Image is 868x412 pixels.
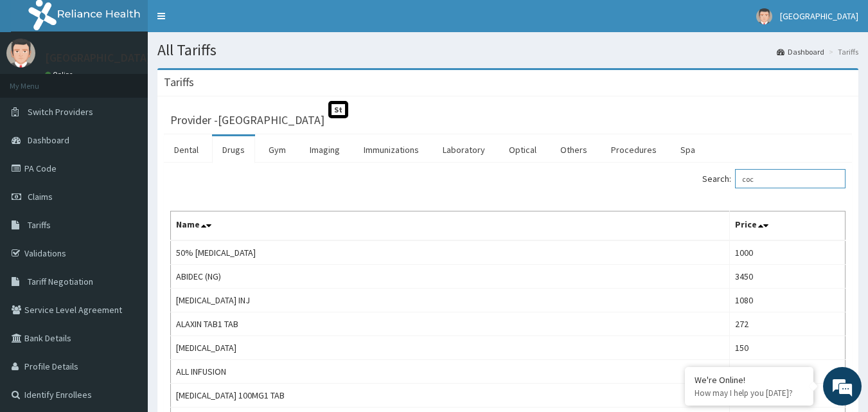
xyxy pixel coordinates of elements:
h1: All Tariffs [157,42,858,58]
div: Chat with us now [67,72,216,89]
a: Gym [258,136,296,163]
span: Tariffs [28,219,51,231]
a: Immunizations [353,136,429,163]
img: User Image [6,39,35,67]
label: Search: [702,169,846,188]
span: Claims [28,191,53,202]
td: [MEDICAL_DATA] 100MG1 TAB [171,384,730,408]
div: Minimize live chat window [211,6,242,37]
td: ALL INFUSION [171,360,730,384]
td: [MEDICAL_DATA] INJ [171,289,730,312]
th: Name [171,211,730,241]
img: d_794563401_company_1708531726252_794563401 [24,64,52,96]
td: 3450 [729,265,845,289]
a: Laboratory [432,136,495,163]
span: Dashboard [28,134,69,146]
a: Dashboard [777,46,824,57]
td: 1000 [729,360,845,384]
a: Online [45,70,76,79]
span: Tariff Negotiation [28,276,93,287]
li: Tariffs [826,46,858,57]
th: Price [729,211,845,241]
td: [MEDICAL_DATA] [171,336,730,360]
p: [GEOGRAPHIC_DATA] [45,52,151,64]
a: Dental [164,136,209,163]
td: 150 [729,336,845,360]
span: St [328,101,348,118]
a: Spa [670,136,705,163]
td: 50% [MEDICAL_DATA] [171,240,730,265]
span: Switch Providers [28,106,93,118]
h3: Tariffs [164,76,194,88]
a: Drugs [212,136,255,163]
a: Imaging [299,136,350,163]
td: 1080 [729,289,845,312]
td: 1000 [729,240,845,265]
td: 272 [729,312,845,336]
textarea: Type your message and hit 'Enter' [6,275,245,320]
a: Optical [499,136,547,163]
span: We're online! [75,124,177,254]
div: We're Online! [695,374,804,386]
td: ALAXIN TAB1 TAB [171,312,730,336]
input: Search: [735,169,846,188]
img: User Image [756,8,772,24]
p: How may I help you today? [695,388,804,399]
a: Procedures [601,136,667,163]
span: [GEOGRAPHIC_DATA] [780,10,858,22]
a: Others [550,136,598,163]
td: ABIDEC (NG) [171,265,730,289]
h3: Provider - [GEOGRAPHIC_DATA] [170,114,324,126]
